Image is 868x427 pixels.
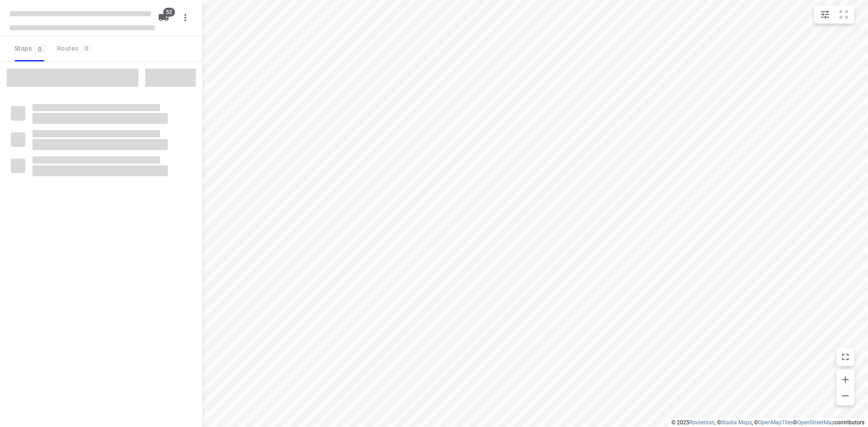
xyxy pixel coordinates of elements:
a: OpenStreetMap [797,419,835,426]
a: OpenMapTiles [758,419,793,426]
div: small contained button group [814,5,854,23]
a: Routetitan [689,419,715,426]
li: © 2025 , © , © © contributors [671,419,864,426]
button: Map settings [816,5,834,23]
a: Stadia Maps [721,419,752,426]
